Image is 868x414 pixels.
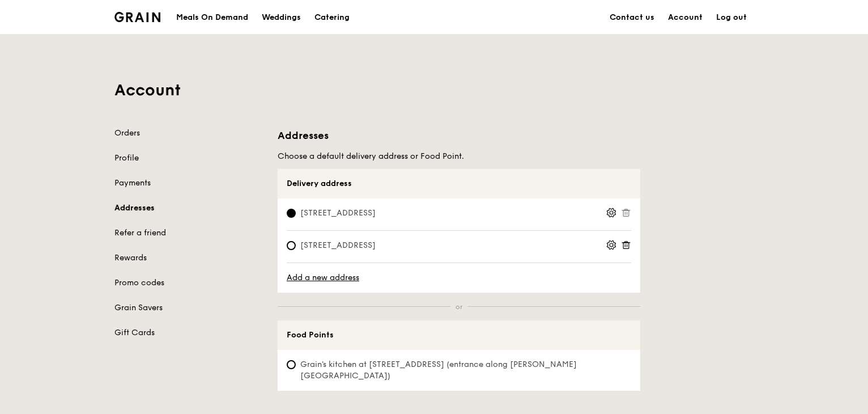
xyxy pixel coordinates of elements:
a: Account [661,1,709,35]
th: Food Points [278,320,640,350]
th: Delivery address [278,169,640,198]
h1: Account [114,80,754,100]
a: Promo codes [114,277,264,289]
a: Weddings [255,1,308,35]
a: Orders [114,128,264,139]
a: Addresses [114,202,264,214]
h3: Addresses [278,128,640,143]
span: [STREET_ADDRESS] [287,240,389,251]
input: [STREET_ADDRESS] [287,209,296,218]
a: Rewards [114,252,264,264]
a: Grain Savers [114,302,264,314]
a: Refer a friend [114,227,264,239]
a: Log out [709,1,754,35]
a: Profile [114,153,264,164]
div: Meals On Demand [176,1,248,35]
a: Catering [308,1,356,35]
span: [STREET_ADDRESS] [287,208,389,219]
div: Catering [314,1,350,35]
div: Weddings [262,1,301,35]
a: Contact us [603,1,661,35]
a: Payments [114,178,264,189]
img: Grain [114,12,160,22]
span: Grain's kitchen at [STREET_ADDRESS] (entrance along [PERSON_NAME][GEOGRAPHIC_DATA]) [287,359,631,382]
input: Grain's kitchen at [STREET_ADDRESS] (entrance along [PERSON_NAME][GEOGRAPHIC_DATA]) [287,360,296,369]
a: Add a new address [287,272,631,284]
input: [STREET_ADDRESS] [287,241,296,250]
a: Gift Cards [114,327,264,339]
p: Choose a default delivery address or Food Point. [278,151,640,161]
